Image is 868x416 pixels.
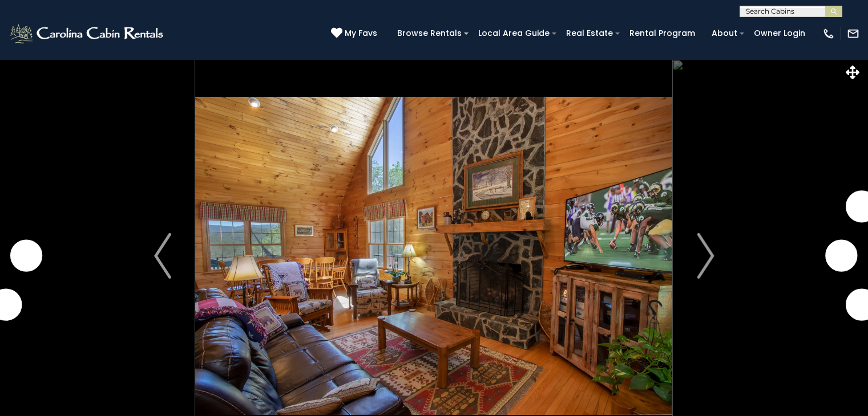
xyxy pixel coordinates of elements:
a: Owner Login [748,25,811,42]
img: White-1-2.png [9,22,167,45]
a: About [706,25,743,42]
a: Local Area Guide [473,25,555,42]
img: arrow [697,233,714,279]
img: phone-regular-white.png [822,27,835,40]
span: My Favs [345,27,377,39]
a: Real Estate [560,25,619,42]
img: mail-regular-white.png [847,27,859,40]
a: Browse Rentals [391,25,467,42]
img: arrow [154,233,171,279]
a: My Favs [331,27,380,40]
a: Rental Program [624,25,701,42]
